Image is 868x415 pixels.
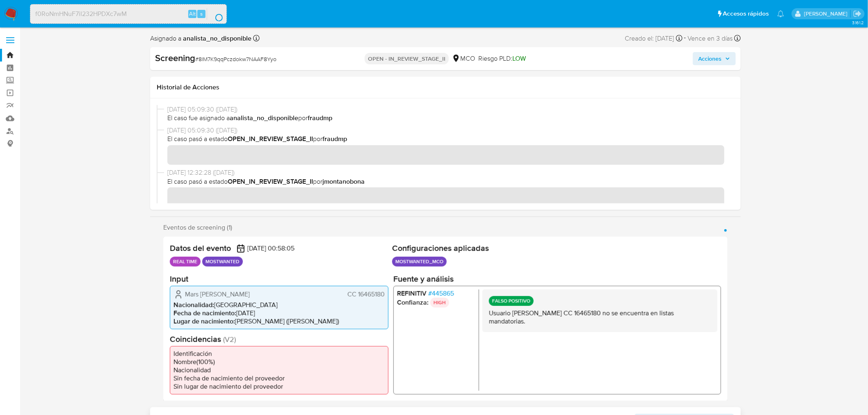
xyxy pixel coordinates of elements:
div: Creado el: [DATE] [625,33,683,44]
span: Acciones [699,52,722,65]
span: Asignado a [150,34,251,43]
a: Notificaciones [777,10,784,17]
span: s [200,10,203,18]
input: Buscar usuario o caso... [30,9,226,19]
span: Accesos rápidos [723,9,769,18]
a: Salir [853,9,862,18]
span: Vence en 3 días [688,34,733,43]
span: - [684,33,686,44]
b: Screening [155,51,195,64]
div: MCO [452,54,475,63]
button: Acciones [693,52,736,65]
button: search-icon [207,8,224,20]
b: analista_no_disponible [181,34,251,43]
span: # 8lM7K9qqPczdokw7NAAF8Yyo [195,55,276,63]
p: felipe.cayon@mercadolibre.com [804,10,850,18]
span: LOW [512,54,526,63]
span: Alt [189,10,196,18]
span: Riesgo PLD: [478,54,526,63]
p: OPEN - IN_REVIEW_STAGE_II [365,53,449,64]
